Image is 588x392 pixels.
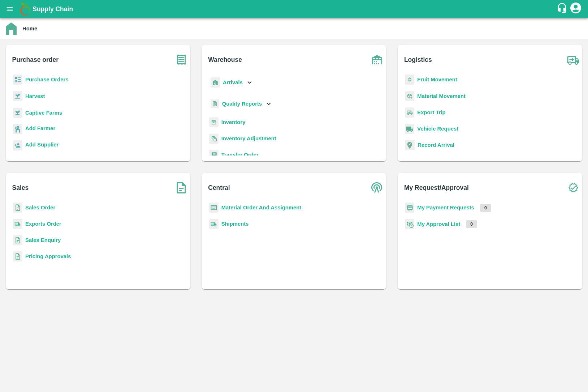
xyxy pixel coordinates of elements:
[25,110,62,116] a: Captive Farms
[13,251,22,262] img: sales
[405,203,414,213] img: payment
[12,183,29,193] b: Sales
[208,55,242,65] b: Warehouse
[223,80,243,85] b: Arrivals
[25,124,55,134] a: Add Farmer
[405,107,414,118] img: delivery
[569,1,582,17] div: account of current user
[557,3,569,16] div: customer-support
[368,179,386,197] img: central
[25,125,55,131] b: Add Farmer
[417,126,458,132] a: Vehicle Request
[564,51,582,69] img: truck
[417,205,474,210] a: My Payment Requests
[221,221,249,227] a: Shipments
[221,205,302,210] a: Material Order And Assignment
[417,77,457,82] a: Fruit Movement
[466,220,477,228] p: 0
[405,140,415,150] img: recordArrival
[13,235,22,246] img: sales
[18,2,33,16] img: logo
[209,219,219,229] img: shipments
[13,91,22,102] img: harvest
[564,179,582,197] img: check
[172,51,190,69] img: purchase
[368,51,386,69] img: warehouse
[405,91,414,102] img: material
[13,203,22,213] img: sales
[25,142,59,148] b: Add Supplier
[211,77,220,88] img: whArrival
[418,142,454,148] a: Record Arrival
[33,4,557,14] a: Supply Chain
[209,97,273,111] div: Quality Reports
[405,124,414,134] img: vehicle
[222,101,262,107] b: Quality Reports
[209,133,219,144] img: inventory
[13,107,22,118] img: harvest
[209,150,219,160] img: whTransfer
[13,219,22,229] img: shipments
[405,74,414,85] img: fruit
[12,55,59,65] b: Purchase order
[25,77,69,82] a: Purchase Orders
[404,183,469,193] b: My Request/Approval
[417,221,460,227] a: My Approval List
[209,203,219,213] img: centralMaterial
[13,140,22,151] img: supplier
[404,55,432,65] b: Logistics
[405,219,414,230] img: approval
[209,74,254,91] div: Arrivals
[417,93,466,99] a: Material Movement
[25,253,71,259] a: Pricing Approvals
[22,26,37,31] b: Home
[33,5,73,13] b: Supply Chain
[6,22,17,35] img: home
[13,124,22,135] img: farmer
[221,119,246,125] a: Inventory
[480,204,491,212] p: 0
[211,99,219,108] img: qualityReport
[25,141,59,150] a: Add Supplier
[208,183,230,193] b: Central
[172,179,190,197] img: soSales
[209,117,219,128] img: whInventory
[417,110,445,115] a: Export Trip
[13,74,22,85] img: reciept
[25,237,61,243] a: Sales Enquiry
[1,1,18,17] button: open drawer
[25,221,61,227] a: Exports Order
[25,93,45,99] a: Harvest
[221,136,276,141] a: Inventory Adjustment
[25,205,55,210] a: Sales Order
[221,152,259,158] a: Transfer Order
